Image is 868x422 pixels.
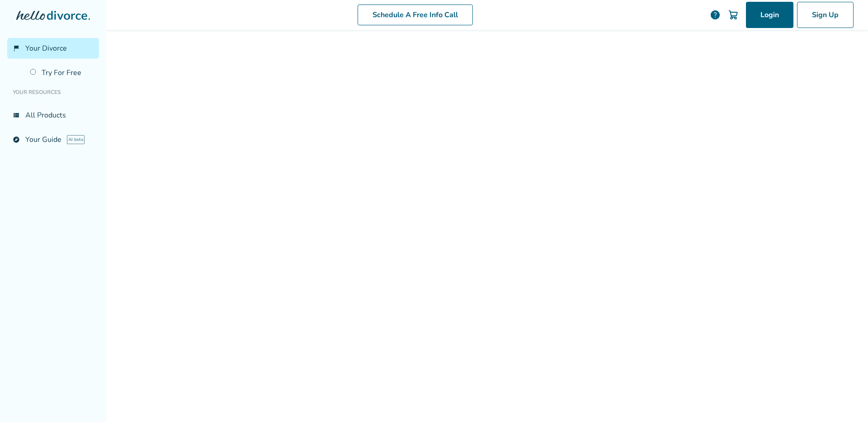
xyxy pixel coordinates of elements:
span: Your Divorce [25,43,67,53]
a: Sign Up [797,2,854,28]
span: view_list [13,112,20,119]
a: Schedule A Free Info Call [358,5,473,25]
a: flag_2Your Divorce [7,38,99,59]
span: flag_2 [13,45,20,52]
a: view_listAll Products [7,105,99,126]
a: help [710,9,721,20]
li: Your Resources [7,83,99,101]
span: explore [13,136,20,143]
a: Try For Free [24,62,99,83]
span: AI beta [67,135,85,144]
img: Cart [728,9,739,20]
a: exploreYour GuideAI beta [7,129,99,150]
a: Login [746,2,793,28]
